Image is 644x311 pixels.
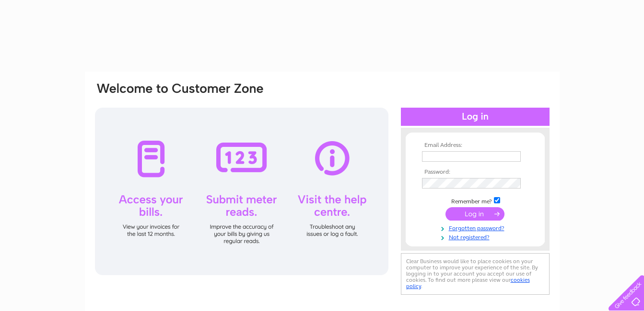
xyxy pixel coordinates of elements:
[422,223,531,232] a: Forgotten password?
[420,196,531,205] td: Remember me?
[420,169,531,176] th: Password:
[422,232,531,241] a: Not registered?
[406,277,530,289] a: cookies policy
[445,207,504,221] input: Submit
[420,142,531,149] th: Email Address:
[401,253,550,295] div: Clear Business would like to place cookies on your computer to improve your experience of the sit...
